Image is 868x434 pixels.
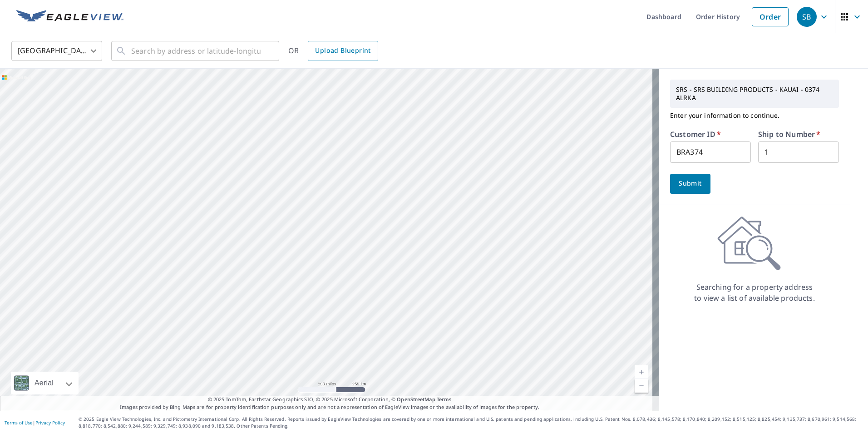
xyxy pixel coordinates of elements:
div: Aerial [11,372,79,394]
div: Aerial [32,372,56,394]
img: EV Logo [16,10,123,24]
label: Customer ID [670,131,721,138]
label: Ship to Number [758,131,820,138]
span: Upload Blueprint [315,45,370,56]
span: © 2025 TomTom, Earthstar Geographics SIO, © 2025 Microsoft Corporation, © [208,396,452,404]
div: OR [288,41,378,61]
p: SRS - SRS BUILDING PRODUCTS - KAUAI - 0374 ALRKA [672,82,837,106]
span: Submit [677,178,703,189]
p: | [5,420,65,425]
a: Current Level 5, Zoom Out [635,379,648,393]
div: [GEOGRAPHIC_DATA] [11,38,102,64]
p: Searching for a property address to view a list of available products. [694,282,815,303]
a: Current Level 5, Zoom In [635,365,648,379]
input: Search by address or latitude-longitude [131,38,261,64]
a: Upload Blueprint [308,41,378,61]
a: Order [752,7,789,26]
a: Privacy Policy [35,419,65,426]
div: SB [797,7,817,27]
a: OpenStreetMap [397,396,435,403]
p: © 2025 Eagle View Technologies, Inc. and Pictometry International Corp. All Rights Reserved. Repo... [79,416,863,429]
p: Enter your information to continue. [670,108,839,123]
a: Terms of Use [5,419,33,426]
a: Terms [437,396,452,403]
button: Submit [670,174,710,194]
